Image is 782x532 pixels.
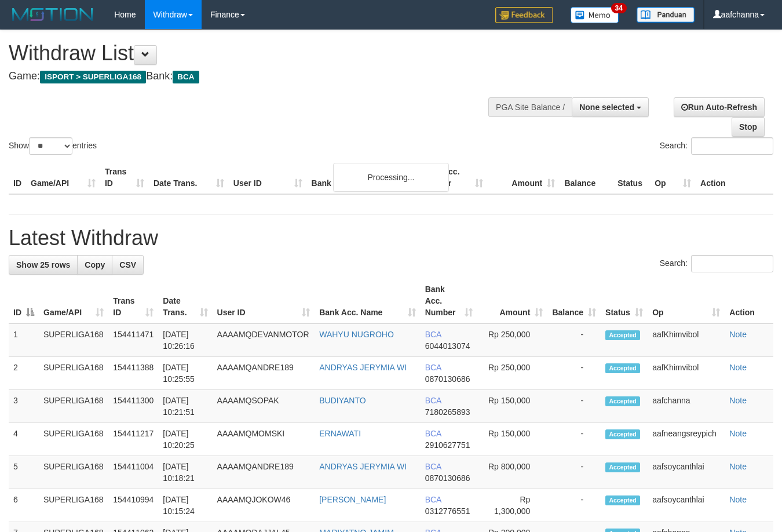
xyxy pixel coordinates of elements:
td: - [547,357,601,390]
td: 1 [9,323,39,357]
th: Amount [488,161,560,194]
td: [DATE] 10:25:55 [158,357,212,390]
th: User ID [229,161,307,194]
td: 3 [9,390,39,423]
span: Copy 2910627751 to clipboard [425,440,470,450]
span: Copy 6044013074 to clipboard [425,341,470,351]
a: WAHYU NUGROHO [319,330,394,339]
th: Op: activate to sort column ascending [648,279,725,323]
td: SUPERLIGA168 [39,456,108,489]
td: 154411004 [108,456,158,489]
th: Game/API [26,161,100,194]
a: Note [729,495,747,504]
th: User ID: activate to sort column ascending [213,279,315,323]
span: Copy 0870130686 to clipboard [425,473,470,483]
div: Processing... [333,163,449,192]
th: ID [9,161,26,194]
a: Run Auto-Refresh [674,97,765,117]
th: Bank Acc. Number: activate to sort column ascending [421,279,478,323]
img: Feedback.jpg [495,7,553,23]
td: Rp 800,000 [477,456,547,489]
a: ANDRYAS JERYMIA WI [319,363,407,372]
a: CSV [112,255,144,275]
h4: Game: Bank: [9,71,510,82]
td: aafchanna [648,390,725,423]
span: BCA [425,363,441,372]
td: - [547,323,601,357]
th: Balance: activate to sort column ascending [547,279,601,323]
td: - [547,489,601,522]
a: Stop [732,117,765,137]
span: Copy 0312776551 to clipboard [425,507,470,516]
th: Date Trans.: activate to sort column ascending [158,279,212,323]
select: Showentries [29,137,72,155]
td: 6 [9,489,39,522]
span: BCA [173,71,199,83]
td: Rp 250,000 [477,323,547,357]
a: Show 25 rows [9,255,78,275]
span: Accepted [605,330,640,340]
span: ISPORT > SUPERLIGA168 [40,71,146,83]
td: AAAAMQANDRE189 [213,456,315,489]
th: Action [696,161,773,194]
th: Status [613,161,650,194]
a: [PERSON_NAME] [319,495,386,504]
span: Accepted [605,429,640,439]
img: MOTION_logo.png [9,6,97,23]
td: [DATE] 10:15:24 [158,489,212,522]
span: Accepted [605,495,640,505]
td: Rp 250,000 [477,357,547,390]
a: Note [729,363,747,372]
span: Accepted [605,363,640,373]
span: Accepted [605,396,640,406]
span: BCA [425,330,441,339]
td: [DATE] 10:21:51 [158,390,212,423]
td: aafKhimvibol [648,357,725,390]
td: SUPERLIGA168 [39,390,108,423]
td: 154411471 [108,323,158,357]
th: ID: activate to sort column descending [9,279,39,323]
label: Search: [660,137,773,155]
span: Accepted [605,462,640,472]
span: CSV [119,260,136,269]
td: AAAAMQSOPAK [213,390,315,423]
td: SUPERLIGA168 [39,489,108,522]
span: BCA [425,462,441,471]
a: ERNAWATI [319,429,361,438]
td: aafKhimvibol [648,323,725,357]
td: aafneangsreypich [648,423,725,456]
th: Date Trans. [149,161,229,194]
th: Amount: activate to sort column ascending [477,279,547,323]
span: BCA [425,495,441,504]
td: - [547,423,601,456]
span: None selected [579,103,634,112]
th: Action [725,279,773,323]
td: AAAAMQDEVANMOTOR [213,323,315,357]
td: [DATE] 10:18:21 [158,456,212,489]
label: Search: [660,255,773,272]
span: Show 25 rows [16,260,70,269]
td: 154411388 [108,357,158,390]
a: Note [729,462,747,471]
td: 154411217 [108,423,158,456]
h1: Latest Withdraw [9,227,773,250]
span: Copy [85,260,105,269]
td: Rp 1,300,000 [477,489,547,522]
td: [DATE] 10:20:25 [158,423,212,456]
td: Rp 150,000 [477,390,547,423]
td: AAAAMQJOKOW46 [213,489,315,522]
td: 154411300 [108,390,158,423]
td: SUPERLIGA168 [39,323,108,357]
th: Status: activate to sort column ascending [601,279,648,323]
td: AAAAMQMOMSKI [213,423,315,456]
span: BCA [425,396,441,405]
td: 4 [9,423,39,456]
span: Copy 7180265893 to clipboard [425,407,470,417]
span: Copy 0870130686 to clipboard [425,374,470,384]
th: Game/API: activate to sort column ascending [39,279,108,323]
input: Search: [691,137,773,155]
th: Trans ID [100,161,149,194]
th: Bank Acc. Number [416,161,488,194]
td: 2 [9,357,39,390]
span: BCA [425,429,441,438]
